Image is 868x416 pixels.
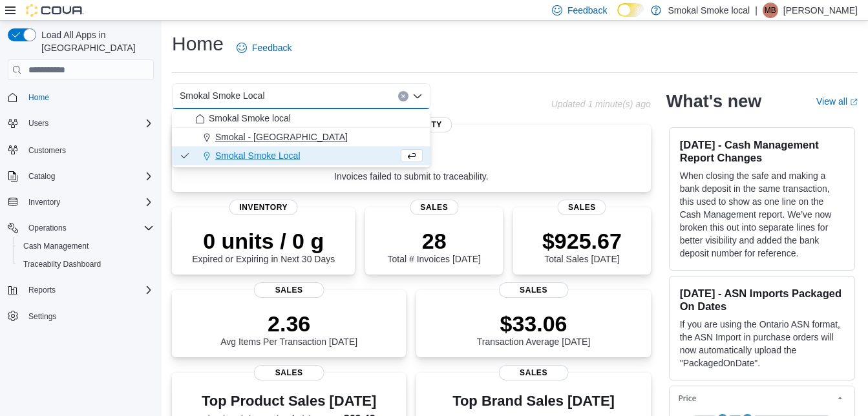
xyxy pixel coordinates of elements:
span: Inventory [23,194,154,210]
div: Avg Items Per Transaction [DATE] [220,311,357,347]
span: Operations [23,220,154,236]
div: Expired or Expiring in Next 30 Days [192,228,335,264]
span: Load All Apps in [GEOGRAPHIC_DATA] [36,28,154,54]
p: $33.06 [477,311,591,337]
span: Sales [254,365,324,380]
a: Home [23,90,54,105]
span: Customers [23,141,154,158]
p: $925.67 [542,228,622,254]
input: Dark Mode [617,3,644,17]
h3: Top Product Sales [DATE] [182,393,396,409]
button: Inventory [3,193,159,211]
span: Feedback [567,4,607,17]
span: Traceabilty Dashboard [18,256,154,272]
button: Smokal Smoke local [172,109,430,128]
span: Operations [28,223,67,233]
p: Updated 1 minute(s) ago [551,99,651,109]
button: Users [23,116,54,131]
button: Customers [3,140,159,159]
span: Settings [23,308,154,324]
span: Home [23,89,154,105]
button: Catalog [23,169,60,184]
a: Settings [23,309,61,324]
span: Sales [498,365,569,380]
img: Cova [26,4,84,17]
p: When closing the safe and making a bank deposit in the same transaction, this used to show as one... [680,169,844,260]
button: Traceabilty Dashboard [13,255,159,273]
h3: [DATE] - ASN Imports Packaged On Dates [680,287,844,313]
div: Total Sales [DATE] [542,228,622,264]
span: Reports [28,285,56,295]
span: Sales [254,282,324,298]
p: | [755,3,757,18]
span: Catalog [23,169,154,184]
button: Operations [3,219,159,237]
button: Inventory [23,194,65,210]
a: Traceabilty Dashboard [18,256,106,272]
span: Smokal Smoke local [209,112,291,125]
button: Catalog [3,167,159,185]
p: 0 units / 0 g [192,228,335,254]
div: Michelle Barreras [763,3,778,18]
button: Close list of options [412,91,423,101]
span: Settings [28,311,56,322]
span: Smokal - [GEOGRAPHIC_DATA] [215,130,348,143]
button: Users [3,114,159,132]
span: Home [28,92,49,103]
nav: Complex example [8,83,154,359]
span: Traceabilty Dashboard [23,259,101,269]
span: Reports [23,282,154,298]
p: If you are using the Ontario ASN format, the ASN Import in purchase orders will now automatically... [680,318,844,369]
span: Cash Management [18,238,154,254]
div: Total # Invoices [DATE] [388,228,481,264]
span: Catalog [28,171,55,182]
button: Reports [3,281,159,299]
button: Reports [23,282,61,298]
span: Inventory [28,197,60,207]
span: Sales [558,200,606,215]
p: [PERSON_NAME] [783,3,858,18]
h1: Home [172,31,224,57]
span: MB [765,3,776,18]
p: 28 [388,228,481,254]
div: Transaction Average [DATE] [477,311,591,347]
h3: Top Brand Sales [DATE] [452,393,615,409]
button: Clear input [398,91,408,101]
span: Users [23,116,154,131]
p: Smokal Smoke local [668,3,750,18]
button: Operations [23,220,72,236]
a: Customers [23,143,71,158]
button: Smokal - [GEOGRAPHIC_DATA] [172,128,430,147]
button: Smokal Smoke Local [172,147,430,165]
span: Sales [498,282,569,298]
h2: What's new [666,91,761,112]
span: Users [28,118,48,129]
span: Inventory [229,200,298,215]
button: Settings [3,307,159,326]
a: Cash Management [18,238,94,254]
div: Choose from the following options [172,109,430,165]
span: Customers [28,145,66,156]
span: Sales [410,200,458,215]
a: Feedback [231,35,297,61]
span: Feedback [252,41,291,54]
span: Cash Management [23,241,89,251]
h3: [DATE] - Cash Management Report Changes [680,138,844,164]
button: Home [3,88,159,107]
span: Smokal Smoke Local [180,88,265,103]
span: Smokal Smoke Local [215,149,301,162]
button: Cash Management [13,237,159,255]
p: 2.36 [220,311,357,337]
a: View allExternal link [816,96,858,107]
svg: External link [850,98,858,106]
